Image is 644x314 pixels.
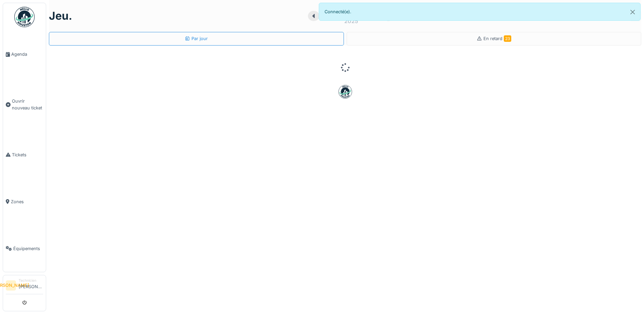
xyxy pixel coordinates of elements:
[14,7,35,27] img: Badge_color-CXgf-gQk.svg
[483,36,511,41] span: En retard
[6,280,16,291] li: [PERSON_NAME]
[6,278,43,294] a: [PERSON_NAME] Technicien[PERSON_NAME]
[3,178,46,225] a: Zones
[12,98,43,111] span: Ouvrir nouveau ticket
[3,78,46,131] a: Ouvrir nouveau ticket
[13,245,43,252] span: Équipements
[344,17,358,25] div: 2025
[19,278,43,293] li: [PERSON_NAME]
[185,35,208,42] div: Par jour
[3,131,46,178] a: Tickets
[49,10,72,22] h1: jeu.
[19,278,43,283] div: Technicien
[11,51,43,57] span: Agenda
[3,225,46,272] a: Équipements
[11,198,43,205] span: Zones
[319,3,641,21] div: Connecté(e).
[504,35,511,42] span: 23
[12,152,43,158] span: Tickets
[3,31,46,78] a: Agenda
[625,3,640,21] button: Close
[338,85,352,99] img: badge-BVDL4wpA.svg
